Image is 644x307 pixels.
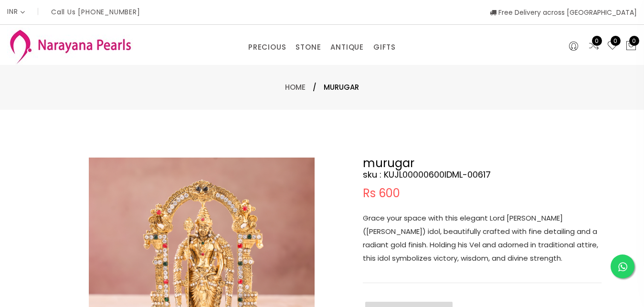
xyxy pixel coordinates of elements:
a: 0 [588,40,600,53]
a: ANTIQUE [330,40,364,54]
a: STONE [296,40,321,54]
a: PRECIOUS [248,40,286,54]
span: Free Delivery across [GEOGRAPHIC_DATA] [490,8,637,17]
span: 0 [629,36,639,46]
button: 0 [625,40,637,53]
span: / [313,82,317,93]
h4: sku : KUJL00000600IDML-00617 [363,169,602,180]
a: GIFTS [373,40,396,54]
a: 0 [607,40,618,53]
span: Rs 600 [363,188,400,199]
span: 0 [592,36,602,46]
p: Call Us [PHONE_NUMBER] [51,9,140,15]
p: Grace your space with this elegant Lord [PERSON_NAME] ([PERSON_NAME]) idol, beautifully crafted w... [363,212,602,265]
h2: murugar [363,158,602,169]
span: murugar [324,82,359,93]
a: Home [285,82,306,92]
span: 0 [611,36,621,46]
